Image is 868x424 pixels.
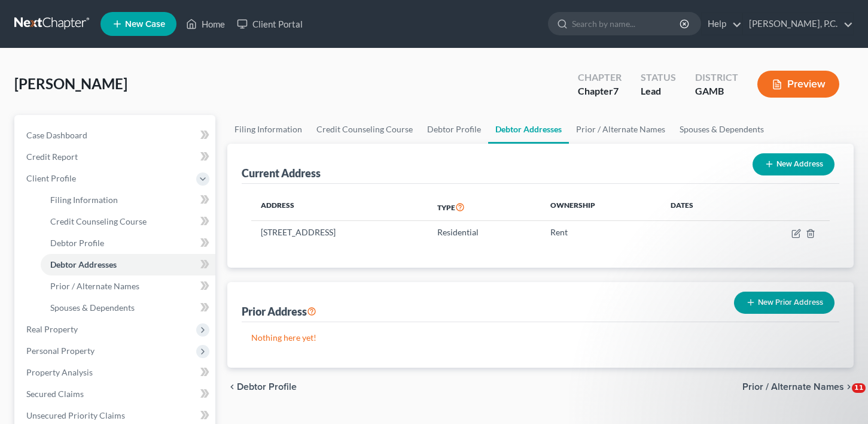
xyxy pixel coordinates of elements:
[242,304,316,319] div: Prior Address
[50,216,147,226] span: Credit Counseling Course
[702,13,742,35] a: Help
[251,193,428,221] th: Address
[26,367,93,377] span: Property Analysis
[14,75,127,92] span: [PERSON_NAME]
[231,13,309,35] a: Client Portal
[50,195,118,205] span: Filing Information
[734,292,835,314] button: New Prior Address
[26,410,125,420] span: Unsecured Priority Claims
[17,362,215,383] a: Property Analysis
[541,193,661,221] th: Ownership
[753,153,835,175] button: New Address
[237,382,297,392] span: Debtor Profile
[50,238,104,248] span: Debtor Profile
[17,383,215,405] a: Secured Claims
[41,211,215,232] a: Credit Counseling Course
[641,84,676,98] div: Lead
[672,115,771,144] a: Spouses & Dependents
[242,166,321,180] div: Current Address
[26,389,84,399] span: Secured Claims
[541,221,661,244] td: Rent
[41,254,215,275] a: Debtor Addresses
[309,115,420,144] a: Credit Counseling Course
[26,324,78,334] span: Real Property
[17,146,215,168] a: Credit Report
[50,302,135,313] span: Spouses & Dependents
[227,115,309,144] a: Filing Information
[488,115,569,144] a: Debtor Addresses
[180,13,231,35] a: Home
[50,281,139,291] span: Prior / Alternate Names
[743,13,853,35] a: [PERSON_NAME], P.C.
[578,84,622,98] div: Chapter
[428,193,541,221] th: Type
[251,221,428,244] td: [STREET_ADDRESS]
[50,259,117,269] span: Debtor Addresses
[428,221,541,244] td: Residential
[661,193,739,221] th: Dates
[125,20,165,29] span: New Case
[26,130,87,140] span: Case Dashboard
[41,275,215,297] a: Prior / Alternate Names
[695,71,738,84] div: District
[26,152,78,162] span: Credit Report
[251,332,830,344] p: Nothing here yet!
[852,383,866,393] span: 11
[578,71,622,84] div: Chapter
[420,115,488,144] a: Debtor Profile
[613,85,619,96] span: 7
[41,297,215,319] a: Spouses & Dependents
[26,173,76,183] span: Client Profile
[695,84,738,98] div: GAMB
[227,382,237,392] i: chevron_left
[569,115,672,144] a: Prior / Alternate Names
[41,189,215,211] a: Filing Information
[227,382,297,392] button: chevron_left Debtor Profile
[827,383,856,412] iframe: Intercom live chat
[17,125,215,146] a: Case Dashboard
[26,346,95,356] span: Personal Property
[572,13,681,35] input: Search by name...
[641,71,676,84] div: Status
[757,71,839,98] button: Preview
[41,232,215,254] a: Debtor Profile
